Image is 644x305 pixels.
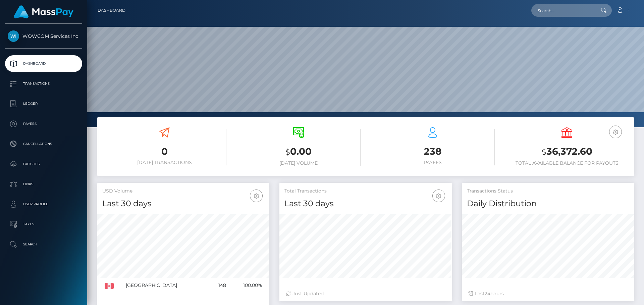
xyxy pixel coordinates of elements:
[8,199,79,209] p: User Profile
[8,179,79,189] p: Links
[123,278,209,293] td: [GEOGRAPHIC_DATA]
[236,160,361,166] h6: [DATE] Volume
[467,198,629,210] h4: Daily Distribution
[5,95,82,112] a: Ledger
[5,156,82,172] a: Batches
[5,33,82,39] span: WOWCOM Services Inc
[102,188,264,195] h5: USD Volume
[5,196,82,213] a: User Profile
[8,79,79,89] p: Transactions
[5,176,82,193] a: Links
[14,5,73,18] img: MassPay Logo
[102,198,264,210] h4: Last 30 days
[531,4,594,17] input: Search...
[236,145,361,159] h3: 0.00
[505,160,629,166] h6: Total Available Balance for Payouts
[5,55,82,72] a: Dashboard
[8,99,79,109] p: Ledger
[485,291,490,297] span: 24
[5,136,82,152] a: Cancellations
[209,278,228,293] td: 148
[284,198,446,210] h4: Last 30 days
[469,290,627,297] div: Last hours
[8,219,79,229] p: Taxes
[467,188,629,195] h5: Transactions Status
[8,159,79,169] p: Batches
[371,145,495,158] h3: 238
[8,239,79,249] p: Search
[286,290,445,297] div: Just Updated
[102,145,226,158] h3: 0
[371,160,495,165] h6: Payees
[8,139,79,149] p: Cancellations
[5,75,82,92] a: Transactions
[505,145,629,159] h3: 36,372.60
[102,160,226,165] h6: [DATE] Transactions
[5,236,82,253] a: Search
[5,216,82,233] a: Taxes
[284,188,446,195] h5: Total Transactions
[98,3,125,17] a: Dashboard
[228,278,264,293] td: 100.00%
[542,147,546,157] small: $
[105,283,114,289] img: CA.png
[5,116,82,132] a: Payees
[8,30,19,42] img: WOWCOM Services Inc
[8,119,79,129] p: Payees
[285,147,290,157] small: $
[8,59,79,69] p: Dashboard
